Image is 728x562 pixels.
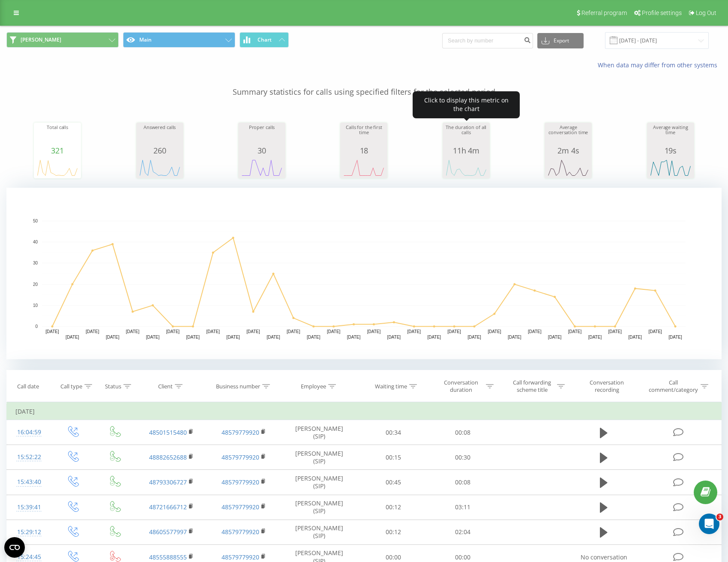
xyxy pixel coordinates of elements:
div: Employee [301,383,326,390]
svg: A chart. [445,155,488,180]
td: [PERSON_NAME] (SIP) [280,470,358,495]
td: [PERSON_NAME] (SIP) [280,520,358,544]
td: [PERSON_NAME] (SIP) [280,495,358,520]
button: Main [123,32,235,48]
div: Waiting time [375,383,407,390]
td: 03:11 [428,495,498,520]
div: 15:43:40 [15,474,43,490]
text: [DATE] [287,329,300,334]
div: Total calls [36,125,79,146]
text: [DATE] [186,335,200,340]
text: 30 [33,261,38,266]
td: 00:15 [358,445,428,470]
span: Profile settings [642,9,682,16]
a: 48721666712 [149,503,187,511]
div: 15:52:22 [15,449,43,466]
text: 20 [33,282,38,287]
td: 00:30 [428,445,498,470]
svg: A chart. [240,155,283,180]
span: No conversation [581,553,627,561]
text: 40 [33,240,38,244]
div: Average waiting time [649,125,692,146]
text: [DATE] [267,335,280,340]
div: 16:04:59 [15,424,43,441]
div: 15:29:12 [15,524,43,541]
p: Summary statistics for calls using specified filters for the selected period [6,69,722,98]
span: [PERSON_NAME] [21,36,61,43]
button: Export [537,33,584,48]
svg: A chart. [36,155,79,180]
div: 11h 4m [445,146,488,155]
button: [PERSON_NAME] [6,32,119,48]
text: [DATE] [427,335,441,340]
div: Call type [60,383,82,390]
a: 48555888555 [149,553,187,561]
div: Average conversation time [547,125,590,146]
div: Call date [17,383,39,390]
span: 3 [716,514,723,520]
text: [DATE] [628,335,642,340]
div: Click to display this metric on the chart [413,91,520,118]
div: 260 [138,146,181,155]
a: 48579779920 [222,428,259,436]
text: [DATE] [226,335,240,340]
svg: A chart. [138,155,181,180]
div: 19s [649,146,692,155]
a: 48579779920 [222,478,259,486]
td: [PERSON_NAME] (SIP) [280,420,358,445]
div: 30 [240,146,283,155]
a: 48579779920 [222,528,259,536]
span: Log Out [696,9,716,16]
button: Open CMP widget [4,537,25,558]
text: [DATE] [307,335,321,340]
svg: A chart. [649,155,692,180]
text: [DATE] [508,335,521,340]
text: [DATE] [648,329,662,334]
text: [DATE] [45,329,59,334]
div: Status [105,383,121,390]
text: [DATE] [608,329,622,334]
text: [DATE] [347,335,361,340]
a: When data may differ from other systems [598,61,722,69]
text: [DATE] [66,335,79,340]
td: 02:04 [428,520,498,544]
div: Answered calls [138,125,181,146]
div: Business number [216,383,260,390]
text: [DATE] [668,335,682,340]
div: 321 [36,146,79,155]
a: 48579779920 [222,553,259,561]
button: Chart [240,32,289,48]
div: Client [158,383,173,390]
text: [DATE] [126,329,140,334]
span: Referral program [581,9,627,16]
div: A chart. [342,155,385,180]
div: 18 [342,146,385,155]
td: 00:12 [358,520,428,544]
td: [DATE] [7,403,722,420]
text: 10 [33,303,38,308]
td: 00:12 [358,495,428,520]
input: Search by number [442,33,533,48]
svg: A chart. [6,188,722,359]
td: 00:45 [358,470,428,495]
text: [DATE] [467,335,481,340]
text: [DATE] [86,329,99,334]
td: 00:08 [428,420,498,445]
a: 48882652688 [149,453,187,461]
a: 48579779920 [222,453,259,461]
a: 48501515480 [149,428,187,436]
td: 00:08 [428,470,498,495]
text: [DATE] [568,329,582,334]
a: 48579779920 [222,503,259,511]
div: 2m 4s [547,146,590,155]
span: Chart [258,37,272,43]
text: [DATE] [367,329,381,334]
svg: A chart. [547,155,590,180]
